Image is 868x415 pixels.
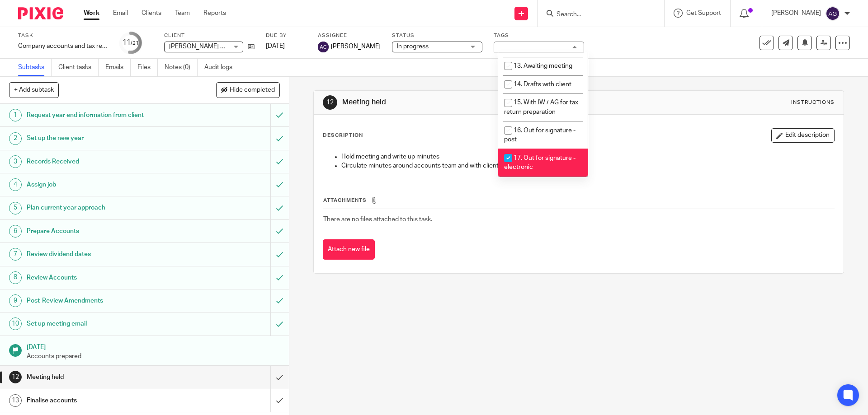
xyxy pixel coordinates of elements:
div: 3 [9,155,22,168]
button: + Add subtask [9,82,59,98]
span: In progress [397,43,429,50]
label: Status [392,32,482,39]
a: Subtasks [18,59,52,76]
div: 8 [9,271,22,284]
span: [PERSON_NAME] & Co Ltd [169,43,245,50]
span: 13. Awaiting meeting [514,63,572,69]
label: Client [164,32,255,39]
div: 1 [9,109,22,121]
span: [PERSON_NAME] [331,42,381,51]
a: Team [175,9,190,18]
p: [PERSON_NAME] [771,9,821,18]
span: 14. Drafts with client [514,81,571,88]
a: Clients [142,9,161,18]
span: 16. Out for signature - post [504,127,576,143]
label: Due by [266,32,307,39]
div: 13 [9,394,22,407]
div: 7 [9,248,22,261]
div: 2 [9,132,22,145]
a: Audit logs [204,59,239,76]
label: Assignee [318,32,381,39]
h1: Finalise accounts [27,394,183,407]
h1: Request year end information from client [27,108,183,122]
div: 4 [9,178,22,191]
p: Hold meeting and write up minutes [341,152,834,161]
div: 6 [9,225,22,238]
a: Notes (0) [165,59,198,76]
div: Instructions [791,99,835,106]
p: Circulate minutes around accounts team and with client [341,161,834,170]
button: Edit description [771,128,835,143]
div: 9 [9,294,22,307]
div: Company accounts and tax return [18,42,108,51]
div: 5 [9,202,22,214]
h1: [DATE] [27,340,280,352]
a: Files [137,59,158,76]
span: [DATE] [266,43,285,49]
small: /21 [131,41,139,46]
span: 17. Out for signature - electronic [504,155,576,171]
a: Reports [203,9,226,18]
h1: Review dividend dates [27,247,183,261]
span: There are no files attached to this task. [323,216,432,223]
a: Work [84,9,99,18]
a: Client tasks [58,59,99,76]
a: Email [113,9,128,18]
button: Hide completed [216,82,280,98]
label: Task [18,32,108,39]
p: Accounts prepared [27,352,280,361]
h1: Meeting held [27,370,183,384]
span: 15. With IW / AG for tax return preparation [504,99,578,115]
h1: Review Accounts [27,271,183,284]
h1: Assign job [27,178,183,191]
div: 10 [9,317,22,330]
h1: Plan current year approach [27,201,183,214]
input: Search [556,11,637,19]
img: svg%3E [826,6,840,21]
img: Pixie [18,7,63,19]
p: Description [323,132,363,139]
label: Tags [494,32,584,39]
img: svg%3E [318,42,329,52]
div: 11 [123,37,139,48]
span: Hide completed [230,87,275,94]
span: Attachments [323,198,367,203]
h1: Set up meeting email [27,317,183,331]
span: Get Support [686,10,721,16]
h1: Post-Review Amendments [27,294,183,308]
h1: Meeting held [342,98,598,107]
h1: Prepare Accounts [27,224,183,238]
button: Attach new file [323,239,375,260]
a: Emails [105,59,131,76]
h1: Records Received [27,155,183,168]
div: 12 [9,371,22,383]
div: 12 [323,95,337,110]
h1: Set up the new year [27,131,183,145]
